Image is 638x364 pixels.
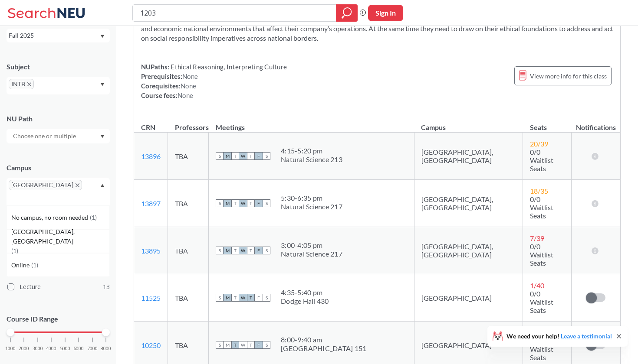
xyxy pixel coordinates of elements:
[263,152,270,160] span: S
[255,341,263,349] span: F
[178,91,193,99] span: None
[141,14,613,43] section: Introduces the student to forces and issues confronted in our era of rapid globalization. Manager...
[255,247,263,254] span: F
[414,274,523,322] td: [GEOGRAPHIC_DATA]
[281,297,329,305] div: Dodge Hall 430
[224,294,231,302] span: M
[561,332,612,340] a: Leave a testimonial
[530,337,553,361] span: 0/0 Waitlist Seats
[530,281,544,289] span: 1 / 40
[530,242,553,267] span: 0/0 Waitlist Seats
[224,341,231,349] span: M
[247,152,255,160] span: T
[368,5,403,21] button: Sign In
[100,83,105,86] svg: Dropdown arrow
[247,294,255,302] span: T
[414,227,523,274] td: [GEOGRAPHIC_DATA], [GEOGRAPHIC_DATA]
[181,82,196,90] span: None
[281,155,342,164] div: Natural Science 213
[100,135,105,138] svg: Dropdown arrow
[530,140,548,148] span: 20 / 39
[168,133,209,180] td: TBA
[182,72,198,80] span: None
[27,82,31,86] svg: X to remove pill
[281,146,342,155] div: 4:15 - 5:20 pm
[247,247,255,254] span: T
[530,187,548,195] span: 18 / 35
[239,199,247,207] span: W
[231,199,239,207] span: T
[139,6,330,20] input: Class, professor, course number, "phrase"
[103,282,110,292] span: 13
[141,247,161,255] a: 13895
[281,194,342,202] div: 5:30 - 6:35 pm
[11,227,109,246] span: [GEOGRAPHIC_DATA], [GEOGRAPHIC_DATA]
[281,288,329,297] div: 4:35 - 5:40 pm
[530,195,553,220] span: 0/0 Waitlist Seats
[90,214,97,221] span: ( 1 )
[5,346,16,351] span: 1000
[263,247,270,254] span: S
[239,247,247,254] span: W
[239,294,247,302] span: W
[7,314,110,324] p: Course ID Range
[73,346,84,351] span: 6000
[168,114,209,133] th: Professors
[530,289,553,314] span: 0/0 Waitlist Seats
[414,114,523,133] th: Campus
[231,152,239,160] span: T
[414,180,523,227] td: [GEOGRAPHIC_DATA], [GEOGRAPHIC_DATA]
[87,346,98,351] span: 7000
[281,202,342,211] div: Natural Science 217
[141,152,161,160] a: 13896
[414,133,523,180] td: [GEOGRAPHIC_DATA], [GEOGRAPHIC_DATA]
[523,114,572,133] th: Seats
[141,199,161,208] a: 13897
[281,241,342,250] div: 3:00 - 4:05 pm
[572,114,620,133] th: Notifications
[224,199,231,207] span: M
[141,341,161,349] a: 10250
[530,71,607,81] span: View more info for this class
[100,184,105,187] svg: Dropdown arrow
[530,234,544,242] span: 7 / 39
[46,346,56,351] span: 4000
[76,183,79,187] svg: X to remove pill
[231,247,239,254] span: T
[9,79,34,89] span: INTBX to remove pill
[7,178,110,205] div: [GEOGRAPHIC_DATA]X to remove pillDropdown arrowNo campus, no room needed(1)[GEOGRAPHIC_DATA], [GE...
[31,261,38,269] span: ( 1 )
[263,341,270,349] span: S
[281,250,342,258] div: Natural Science 217
[247,341,255,349] span: T
[141,294,161,302] a: 11525
[231,341,239,349] span: T
[9,131,82,141] input: Choose one or multiple
[216,341,224,349] span: S
[506,333,612,339] span: We need your help!
[216,152,224,160] span: S
[168,227,209,274] td: TBA
[247,199,255,207] span: T
[33,346,43,351] span: 3000
[101,346,111,351] span: 8000
[11,247,18,254] span: ( 1 )
[216,294,224,302] span: S
[11,213,90,222] span: No campus, no room needed
[336,4,358,22] div: magnifying glass
[7,77,110,94] div: INTBX to remove pillDropdown arrow
[60,346,70,351] span: 5000
[216,247,224,254] span: S
[141,62,287,100] div: NUPaths: Prerequisites: Corequisites: Course fees:
[9,31,99,40] div: Fall 2025
[100,35,105,38] svg: Dropdown arrow
[255,294,263,302] span: F
[224,247,231,254] span: M
[19,346,29,351] span: 2000
[11,260,31,270] span: Online
[7,62,110,71] div: Subject
[255,199,263,207] span: F
[342,7,352,19] svg: magnifying glass
[209,114,414,133] th: Meetings
[239,341,247,349] span: W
